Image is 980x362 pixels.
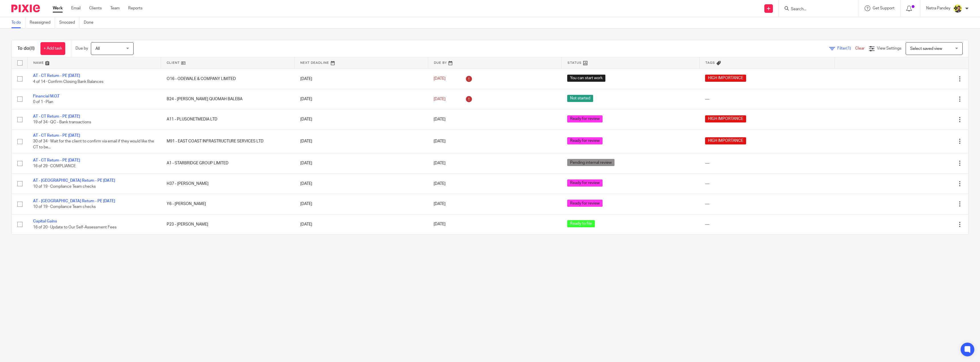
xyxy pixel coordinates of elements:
[434,161,446,165] span: [DATE]
[705,96,829,102] div: ---
[705,137,746,144] span: HIGH IMPORTANCE
[161,89,295,109] td: B24 - [PERSON_NAME] QUOMAH BALEBA
[33,185,96,189] span: 10 of 19 · Compliance Team checks
[910,47,942,51] span: Select saved view
[434,182,446,186] span: [DATE]
[11,17,25,28] a: To do
[84,17,98,28] a: Done
[33,179,115,183] a: AT - [GEOGRAPHIC_DATA] Return - PE [DATE]
[53,5,63,11] a: Work
[33,199,115,203] a: AT - [GEOGRAPHIC_DATA] Return - PE [DATE]
[161,194,295,214] td: Y6 - [PERSON_NAME]
[877,46,901,50] span: View Settings
[295,130,428,153] td: [DATE]
[567,137,603,144] span: Ready for review
[705,222,829,227] div: ---
[71,5,81,11] a: Email
[33,120,91,124] span: 19 of 34 · QC - Bank transactions
[33,139,154,149] span: 30 of 34 · Wait for the client to confirm via email if they would like the CT to be...
[128,5,142,11] a: Reports
[161,214,295,234] td: P23 - [PERSON_NAME]
[161,153,295,173] td: A1 - STARBRIDGE GROUP LIMITED
[926,5,950,11] p: Netra Pandey
[295,109,428,130] td: [DATE]
[161,173,295,194] td: H37 - [PERSON_NAME]
[567,75,605,82] span: You can start work
[33,94,60,98] a: Financial M.O.T
[29,46,35,51] span: (8)
[295,194,428,214] td: [DATE]
[567,200,603,207] span: Ready for review
[110,5,120,11] a: Team
[295,89,428,109] td: [DATE]
[846,46,851,50] span: (1)
[567,95,593,102] span: Not started
[705,115,746,122] span: HIGH IMPORTANCE
[705,201,829,207] div: ---
[705,75,746,82] span: HIGH IMPORTANCE
[33,164,76,168] span: 16 of 29 · COMPLIANCE
[705,61,715,64] span: Tags
[17,46,35,52] h1: To do
[33,100,53,104] span: 0 of 1 · Plan
[837,46,855,50] span: Filter
[953,4,962,13] img: Netra-New-Starbridge-Yellow.jpg
[567,115,603,122] span: Ready for review
[161,69,295,89] td: O16 - ODEWALE & COMPANY LIMITED
[33,80,103,84] span: 4 of 14 · Confirm Closing Bank Balances
[434,77,446,81] span: [DATE]
[59,17,79,28] a: Snoozed
[89,5,102,11] a: Clients
[161,109,295,130] td: A11 - PLUSONETMEDIA LTD
[33,134,80,138] a: AT - CT Return - PE [DATE]
[705,181,829,187] div: ---
[790,7,842,12] input: Search
[33,74,80,78] a: AT - CT Return - PE [DATE]
[873,6,895,10] span: Get Support
[40,42,65,55] a: + Add task
[567,220,595,227] span: Ready to file
[434,202,446,206] span: [DATE]
[434,222,446,226] span: [DATE]
[11,5,40,12] img: Pixie
[295,214,428,234] td: [DATE]
[75,46,88,51] p: Due by
[33,205,96,209] span: 10 of 19 · Compliance Team checks
[855,46,865,50] a: Clear
[567,159,614,166] span: Pending internal review
[33,225,117,229] span: 16 of 20 · Update to Our Self-Assessment Fees
[705,160,829,166] div: ---
[434,139,446,143] span: [DATE]
[434,97,446,101] span: [DATE]
[30,17,55,28] a: Reassigned
[567,179,603,187] span: Ready for review
[295,153,428,173] td: [DATE]
[95,47,100,51] span: All
[33,114,80,118] a: AT - CT Return - PE [DATE]
[295,69,428,89] td: [DATE]
[33,219,57,223] a: Capital Gains
[434,117,446,121] span: [DATE]
[295,173,428,194] td: [DATE]
[33,158,80,162] a: AT - CT Return - PE [DATE]
[161,130,295,153] td: M91 - EAST COAST INFRASTRUCTURE SERVICES LTD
